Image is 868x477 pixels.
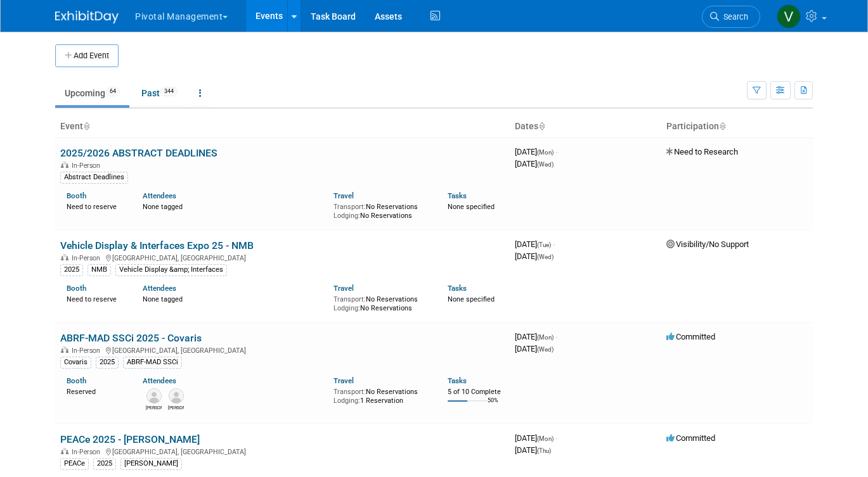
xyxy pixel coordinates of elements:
span: [DATE] [515,344,554,353]
div: No Reservations No Reservations [334,293,429,312]
span: Committed [666,433,715,443]
div: ABRF-MAD SSCi [123,357,182,368]
a: Travel [334,376,354,385]
div: Need to reserve [67,293,124,304]
span: [DATE] [515,332,557,341]
div: Reserved [67,385,124,397]
span: None specified [448,203,495,211]
a: Vehicle Display & Interfaces Expo 25 - NMB [60,239,254,251]
span: 64 [106,87,120,96]
img: Valerie Weld [777,4,801,29]
span: Search [719,12,748,22]
div: No Reservations 1 Reservation [334,385,429,405]
span: Committed [666,332,715,341]
div: Melissa Gabello [146,404,162,411]
div: Covaris [60,357,91,368]
div: Vehicle Display &amp; Interfaces [115,264,227,276]
img: Sujash Chatterjee [169,388,184,404]
span: Lodging: [334,212,360,220]
span: In-Person [72,448,104,456]
img: In-Person Event [61,347,68,353]
span: [DATE] [515,251,554,261]
a: PEACe 2025 - [PERSON_NAME] [60,433,200,445]
a: Sort by Event Name [83,121,89,131]
span: Visibility/No Support [666,239,749,249]
span: (Wed) [537,346,554,353]
img: Melissa Gabello [146,388,162,404]
a: ABRF-MAD SSCi 2025 - Covaris [60,332,202,344]
span: - [555,332,557,341]
span: Lodging: [334,304,360,312]
img: In-Person Event [61,162,68,168]
span: [DATE] [515,147,557,156]
a: Attendees [143,376,176,385]
div: No Reservations No Reservations [334,200,429,220]
a: Upcoming64 [55,81,129,105]
a: Past344 [132,81,187,105]
div: [GEOGRAPHIC_DATA], [GEOGRAPHIC_DATA] [60,446,505,456]
span: - [555,147,557,156]
button: Add Event [55,44,119,67]
th: Dates [510,116,661,137]
span: (Wed) [537,161,554,168]
a: Travel [334,191,354,200]
span: None specified [448,295,495,303]
div: 2025 [60,264,83,276]
span: (Wed) [537,253,554,260]
a: Tasks [448,284,467,293]
span: Transport: [334,388,366,396]
div: Abstract Deadlines [60,172,128,183]
div: [PERSON_NAME] [120,458,182,469]
div: None tagged [143,200,323,212]
a: Attendees [143,284,176,293]
div: None tagged [143,293,323,304]
span: (Mon) [537,334,554,341]
span: In-Person [72,162,104,170]
span: Transport: [334,203,366,211]
a: Tasks [448,376,467,385]
a: Booth [67,191,86,200]
span: (Tue) [537,241,551,248]
a: Travel [334,284,354,293]
th: Event [55,116,510,137]
img: In-Person Event [61,448,68,454]
a: Sort by Start Date [538,121,545,131]
span: 344 [160,87,178,96]
div: Sujash Chatterjee [168,404,184,411]
span: Need to Research [666,147,738,156]
span: [DATE] [515,433,557,443]
th: Participation [661,116,813,137]
a: Sort by Participation Type [719,121,725,131]
span: In-Person [72,347,104,355]
a: 2025/2026 ABSTRACT DEADLINES [60,147,217,159]
div: [GEOGRAPHIC_DATA], [GEOGRAPHIC_DATA] [60,345,505,355]
span: - [555,433,557,443]
a: Booth [67,376,86,385]
span: In-Person [72,254,104,262]
a: Tasks [448,191,467,200]
td: 50% [488,397,498,414]
a: Search [702,6,760,28]
div: 2025 [96,357,119,368]
span: [DATE] [515,159,554,169]
div: 2025 [93,458,116,469]
span: (Mon) [537,435,554,442]
span: Transport: [334,295,366,303]
span: (Thu) [537,447,551,454]
img: In-Person Event [61,254,68,260]
div: 5 of 10 Complete [448,388,505,397]
div: [GEOGRAPHIC_DATA], [GEOGRAPHIC_DATA] [60,252,505,262]
span: - [553,239,555,249]
span: [DATE] [515,445,551,455]
div: Need to reserve [67,200,124,212]
span: (Mon) [537,149,554,156]
div: PEACe [60,458,89,469]
a: Booth [67,284,86,293]
img: ExhibitDay [55,11,119,23]
a: Attendees [143,191,176,200]
span: Lodging: [334,397,360,405]
span: [DATE] [515,239,555,249]
div: NMB [87,264,111,276]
